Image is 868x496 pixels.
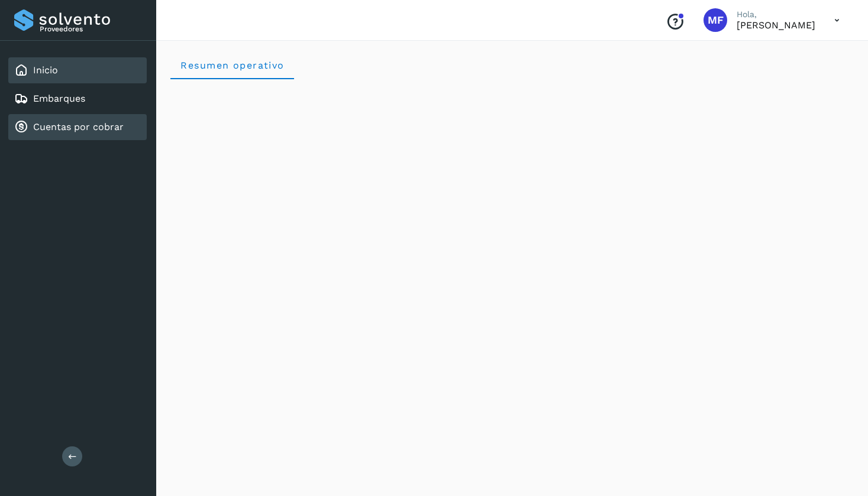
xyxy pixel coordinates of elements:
p: Proveedores [40,25,142,33]
a: Inicio [33,64,58,76]
p: Hola, [737,9,815,20]
div: Embarques [8,86,147,112]
p: MONICA FONTES CHAVEZ [737,20,815,31]
span: Resumen operativo [180,60,285,71]
div: Cuentas por cobrar [8,114,147,140]
a: Cuentas por cobrar [33,121,124,132]
a: Embarques [33,93,85,104]
div: Inicio [8,57,147,83]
